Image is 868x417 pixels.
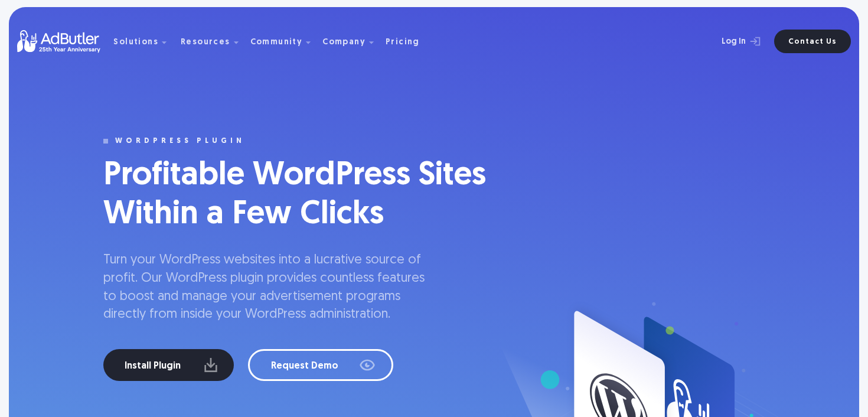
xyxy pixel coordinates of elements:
a: Install Plugin [103,349,234,381]
div: Community [250,38,303,47]
div: Wordpress plugin [115,137,245,145]
div: Company [322,22,383,60]
div: Pricing [386,38,420,47]
div: Resources [181,38,230,47]
a: Log In [690,30,767,53]
h1: Profitable WordPress Sites Within a Few Clicks [103,157,532,235]
div: Solutions [113,38,158,47]
a: Request Demo [248,349,393,381]
div: Company [322,38,366,47]
div: Community [250,22,321,60]
p: Turn your WordPress websites into a lucrative source of profit. Our WordPress plugin provides cou... [103,252,428,324]
div: Solutions [113,22,176,60]
a: Pricing [386,36,429,47]
div: Resources [181,22,248,60]
a: Contact Us [774,30,851,53]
